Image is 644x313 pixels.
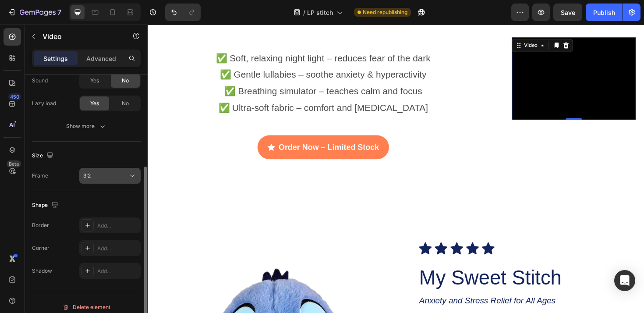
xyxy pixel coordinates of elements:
[43,54,68,63] p: Settings
[553,4,582,21] button: Save
[303,8,305,17] span: /
[97,245,138,253] div: Add...
[614,270,635,291] div: Open Intercom Messenger
[79,168,141,184] button: 3:2
[396,18,414,26] div: Video
[32,100,56,107] div: Lazy load
[86,54,116,63] p: Advanced
[287,287,432,297] span: Anxiety and Stress Relief for All Ages
[32,199,60,211] div: Shape
[90,77,99,85] span: Yes
[66,122,107,131] div: Show more
[586,4,623,21] button: Publish
[122,100,129,107] span: No
[97,267,138,275] div: Add...
[148,25,644,313] iframe: Design area
[32,150,55,162] div: Size
[165,4,201,21] div: Undo/Redo
[97,222,138,230] div: Add...
[122,77,129,85] span: No
[83,172,91,179] span: 3:2
[307,8,333,17] span: LP stitch
[363,8,407,16] span: Need republishing
[287,254,517,282] h2: My Sweet Stitch
[32,244,50,252] div: Corner
[57,7,61,18] p: 7
[90,100,99,107] span: Yes
[32,77,48,85] div: Sound
[32,267,52,275] div: Shadow
[561,9,575,16] span: Save
[116,117,255,142] button: Order Now – Limited Stock
[7,160,21,167] div: Beta
[42,31,117,42] p: Video
[32,118,141,134] button: Show more
[32,221,49,229] div: Border
[4,4,65,21] button: 7
[62,302,110,313] div: Delete element
[593,8,615,17] div: Publish
[386,13,517,101] video: Video
[138,122,245,137] div: Order Now – Limited Stock
[10,27,362,96] p: ✅ Soft, relaxing night light – reduces fear of the dark ✅ Gentle lullabies – soothe anxiety & hyp...
[8,93,21,100] div: 450
[32,172,48,180] div: Frame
